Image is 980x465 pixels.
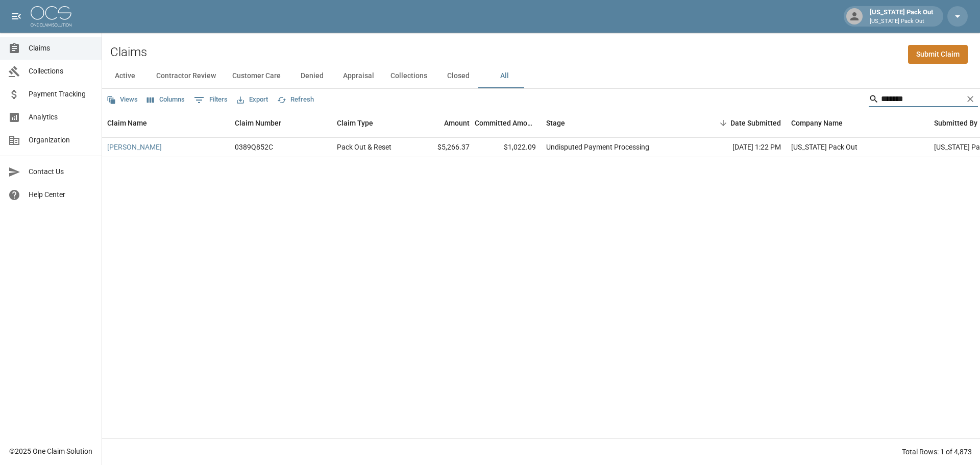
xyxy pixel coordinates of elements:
button: Sort [716,116,730,130]
div: Claim Type [337,109,373,137]
button: Export [234,92,271,108]
div: [DATE] 1:22 PM [694,138,786,157]
button: Closed [435,64,481,88]
span: Claims [29,43,93,54]
div: Total Rows: 1 of 4,873 [902,447,972,457]
div: Claim Type [332,109,408,137]
div: Pack Out & Reset [337,142,391,152]
div: Company Name [786,109,929,137]
img: ocs-logo-white-transparent.png [31,6,71,27]
div: Committed Amount [475,109,536,137]
div: Arizona Pack Out [791,142,857,152]
button: open drawer [6,6,27,27]
div: Undisputed Payment Processing [546,142,649,152]
div: Stage [546,109,565,137]
div: Submitted By [934,109,977,137]
div: Claim Name [107,109,147,137]
div: 0389Q852C [235,142,273,152]
span: Contact Us [29,166,93,177]
button: Show filters [191,92,230,108]
button: Contractor Review [148,64,224,88]
div: Claim Number [235,109,281,137]
div: [US_STATE] Pack Out [866,7,937,26]
div: Company Name [791,109,843,137]
div: Claim Number [230,109,332,137]
div: © 2025 One Claim Solution [9,446,92,456]
div: Date Submitted [694,109,786,137]
span: Help Center [29,189,93,200]
button: Clear [963,91,978,107]
button: Collections [382,64,435,88]
a: Submit Claim [908,45,968,64]
button: Select columns [144,92,187,108]
div: Search [869,91,978,109]
div: dynamic tabs [102,64,980,88]
button: Views [104,92,140,108]
div: Committed Amount [475,109,541,137]
button: Customer Care [224,64,289,88]
button: Appraisal [335,64,382,88]
span: Organization [29,135,93,145]
div: $5,266.37 [408,138,475,157]
p: [US_STATE] Pack Out [870,17,933,26]
div: $1,022.09 [475,138,541,157]
div: Claim Name [102,109,230,137]
button: Active [102,64,148,88]
div: Amount [444,109,470,137]
div: Date Submitted [730,109,781,137]
button: Refresh [275,92,316,108]
button: Denied [289,64,335,88]
span: Payment Tracking [29,89,93,100]
div: Stage [541,109,694,137]
h2: Claims [110,45,147,60]
button: All [481,64,527,88]
span: Analytics [29,112,93,123]
a: [PERSON_NAME] [107,142,162,152]
div: Amount [408,109,475,137]
span: Collections [29,66,93,77]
